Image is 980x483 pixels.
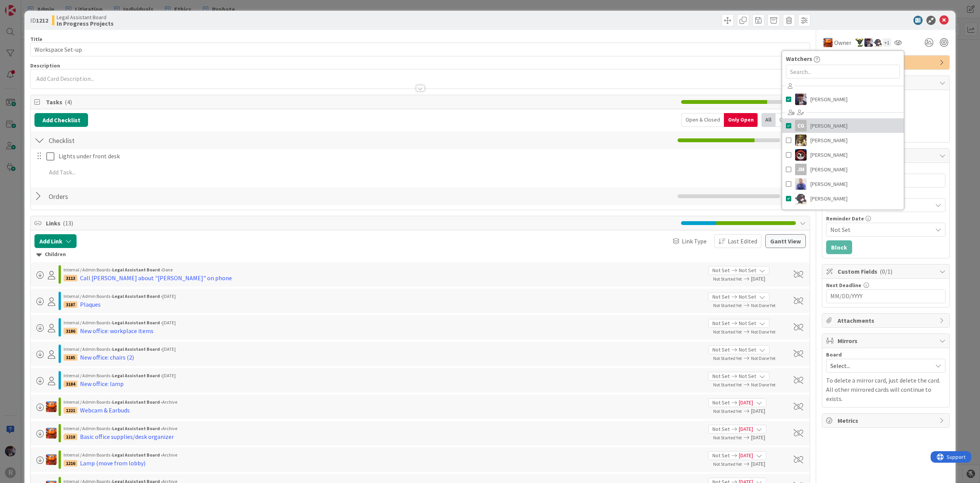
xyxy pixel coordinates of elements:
div: 3185 [64,354,77,361]
span: Archive [162,399,177,405]
span: Not Started Yet [713,329,742,335]
span: [PERSON_NAME] [810,149,848,161]
span: Not Done Yet [751,329,776,335]
div: 1216 [64,460,77,467]
span: [DATE] [162,293,176,299]
span: Last Edited [728,237,757,246]
span: Legal Assistant Board [57,14,114,20]
b: Legal Assistant Board › [112,452,162,458]
span: Not Set [712,266,730,274]
input: MM/DD/YYYY [830,290,941,303]
span: ( 4 ) [65,98,72,106]
span: Not Done Yet [751,355,776,361]
div: Webcam & Earbuds [80,406,130,415]
span: [DATE] [751,460,785,468]
a: DG[PERSON_NAME] [782,133,904,148]
input: type card name here... [30,43,810,56]
span: Internal / Admin Boards › [64,452,112,458]
div: 1218 [64,434,77,440]
span: Not Set [739,293,756,301]
img: NC [855,38,864,47]
div: + 1 [883,38,891,47]
span: Internal / Admin Boards › [64,399,112,405]
div: Open & Closed [681,113,724,127]
img: KA [46,454,57,465]
a: ML[PERSON_NAME] [782,92,904,107]
span: [DATE] [162,320,176,325]
span: Not Done Yet [751,302,776,308]
img: ML [864,38,873,47]
img: KN [874,38,882,47]
span: Internal / Admin Boards › [64,373,112,378]
span: Not Set [712,452,730,460]
span: [PERSON_NAME] [810,94,848,105]
span: [PERSON_NAME] [810,164,848,175]
span: Not Set [739,346,756,354]
a: JG[PERSON_NAME] [782,177,904,191]
div: 3184 [64,381,77,387]
span: [DATE] [162,346,176,352]
div: Next Deadline [826,283,946,288]
span: Reminder Date [826,216,864,221]
div: JM [795,164,807,175]
span: [DATE] [739,399,753,407]
span: [DATE] [751,275,785,283]
div: CG [795,120,807,131]
b: Legal Assistant Board › [112,267,162,273]
div: 3186 [64,328,77,334]
span: ( 0/1 ) [880,268,892,275]
img: ML [795,94,807,105]
a: CG[PERSON_NAME] [782,118,904,133]
b: Legal Assistant Board › [112,320,162,325]
b: Legal Assistant Board › [112,346,162,352]
span: Not Started Yet [713,461,742,467]
div: Only Open [724,113,758,127]
span: Internal / Admin Boards › [64,320,112,325]
span: Internal / Admin Boards › [64,267,112,273]
span: Tasks [46,97,677,107]
span: Link Type [682,237,707,246]
b: Legal Assistant Board › [112,399,162,405]
button: Last Edited [714,234,761,248]
img: KA [46,401,57,412]
b: In Progress Projects [57,20,114,26]
span: Internal / Admin Boards › [64,293,112,299]
b: Legal Assistant Board › [112,373,162,378]
span: [DATE] [751,434,785,442]
div: 1221 [64,407,77,414]
span: Not Set [739,372,756,380]
span: Not Started Yet [713,355,742,361]
img: KA [46,428,57,439]
a: JM[PERSON_NAME] [782,162,904,177]
span: Not Set [712,399,730,407]
span: Done [162,267,173,273]
span: Select... [830,360,928,371]
b: Legal Assistant Board › [112,293,162,299]
span: Internal / Admin Boards › [64,346,112,352]
span: [PERSON_NAME] [810,193,848,204]
span: [DATE] [751,407,785,415]
span: Not Set [712,319,730,327]
div: Lamp (move from lobby) [80,458,145,468]
a: JS[PERSON_NAME] [782,148,904,162]
div: Basic office supplies/desk organizer [80,432,174,441]
span: Not Set [712,293,730,301]
div: All [761,113,776,127]
span: Not Set [739,266,756,274]
div: Only Mine [776,113,806,127]
span: Metrics [838,416,936,425]
img: DG [795,135,807,146]
p: To delete a mirror card, just delete the card. All other mirrored cards will continue to exists. [826,376,946,403]
a: MW[PERSON_NAME] [782,206,904,220]
span: Mirrors [838,336,936,345]
div: Children [36,250,804,259]
span: [PERSON_NAME] [810,120,848,131]
div: New office: lamp [80,379,124,388]
button: Add Checklist [34,113,88,127]
span: Not Set [712,346,730,354]
span: Not Started Yet [713,435,742,440]
button: Gantt View [765,234,806,248]
span: [PERSON_NAME] [810,178,848,190]
span: Not Started Yet [713,302,742,308]
span: Internal / Admin Boards › [64,426,112,431]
